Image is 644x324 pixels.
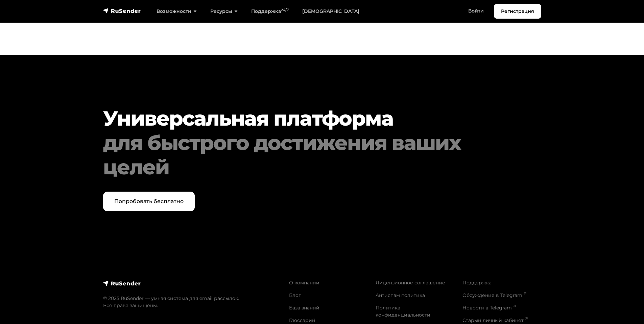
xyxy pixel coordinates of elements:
[376,305,430,318] a: Политика конфиденциальности
[244,4,295,18] a: Поддержка24/7
[376,292,425,298] a: Антиспам политика
[289,305,319,311] a: База знаний
[103,131,504,179] div: для быстрого достижения ваших целей
[103,106,504,179] h2: Универсальная платформа
[103,295,281,309] p: © 2025 RuSender — умная система для email рассылок. Все права защищены.
[376,280,445,286] a: Лицензионное соглашение
[281,8,289,12] sup: 24/7
[295,4,366,18] a: [DEMOGRAPHIC_DATA]
[462,280,492,286] a: Поддержка
[150,4,204,18] a: Возможности
[103,7,141,14] img: RuSender
[289,317,315,323] a: Глоссарий
[462,292,526,298] a: Обсуждение в Telegram
[462,305,516,311] a: Новости в Telegram
[461,4,491,18] a: Войти
[289,292,301,298] a: Блог
[462,317,528,323] a: Старый личный кабинет
[494,4,541,19] a: Регистрация
[103,280,141,287] img: RuSender
[204,4,244,18] a: Ресурсы
[103,192,195,211] a: Попробовать бесплатно
[289,280,319,286] a: О компании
